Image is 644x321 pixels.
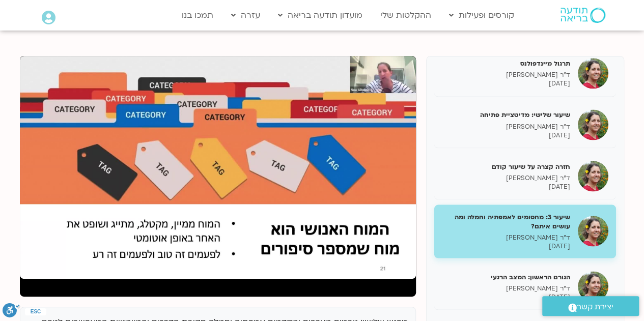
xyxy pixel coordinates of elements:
p: [DATE] [442,242,570,250]
h5: שיעור 3: מחסומים לאמפתיה וחמלה ומה עושים איתם? [442,212,570,230]
img: הגורם הראשון: המצב הרגעי [578,271,608,302]
a: יצירת קשר [542,296,639,316]
p: [DATE] [442,182,570,191]
p: ד"ר [PERSON_NAME] [442,122,570,131]
a: ההקלטות שלי [375,6,436,25]
a: מועדון תודעה בריאה [273,6,368,25]
a: תמכו בנו [177,6,218,25]
img: חזרה קצרה על שיעור קודם [578,161,608,191]
p: ד"ר [PERSON_NAME] [442,284,570,293]
img: שיעור שלישי: מדיטציית פתיחה [578,109,608,140]
img: שיעור 3: מחסומים לאמפתיה וחמלה ומה עושים איתם? [578,216,608,246]
p: [DATE] [442,79,570,88]
p: ד"ר [PERSON_NAME] [442,173,570,182]
p: ד"ר [PERSON_NAME] [442,71,570,79]
a: קורסים ופעילות [444,6,519,25]
span: יצירת קשר [577,300,613,314]
a: עזרה [226,6,265,25]
h5: שיעור שלישי: מדיטציית פתיחה [442,110,570,120]
img: תרגול מיינדפולנס [578,58,608,89]
h5: תרגול מיינדפולנס [442,59,570,68]
p: [DATE] [442,131,570,139]
p: ד"ר [PERSON_NAME] [442,233,570,242]
h5: הגורם הראשון: המצב הרגעי [442,272,570,281]
img: תודעה בריאה [561,8,605,23]
h5: חזרה קצרה על שיעור קודם [442,162,570,171]
p: [DATE] [442,293,570,301]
